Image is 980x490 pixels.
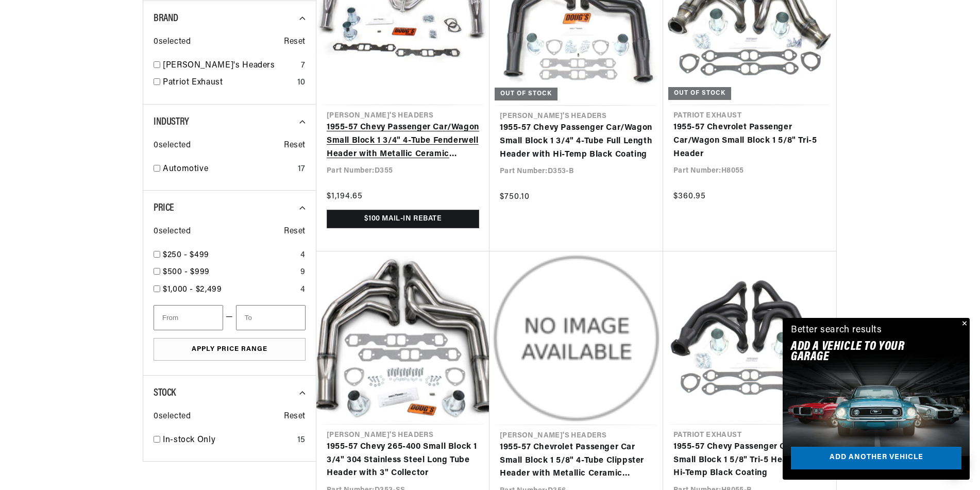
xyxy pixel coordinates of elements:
input: From [154,305,223,330]
span: Reset [284,36,306,49]
button: Apply Price Range [154,338,306,361]
span: $250 - $499 [163,251,209,259]
div: 10 [297,76,306,90]
span: 0 selected [154,36,191,49]
input: To [236,305,306,330]
span: 0 selected [154,410,191,424]
span: Reset [284,139,306,153]
div: 4 [300,249,306,262]
div: 17 [298,163,306,176]
span: $500 - $999 [163,268,210,276]
span: Reset [284,410,306,424]
div: 4 [300,283,306,297]
span: 0 selected [154,225,191,239]
span: Price [154,203,174,213]
a: 1955-57 Chevy 265-400 Small Block 1 3/4" 304 Stainless Steel Long Tube Header with 3" Collector [327,441,479,480]
div: 9 [300,266,306,279]
a: 1955-57 Chevy Passenger Car/Wagon Small Block 1 3/4" 4-Tube Fenderwell Header with Metallic Ceram... [327,121,479,161]
span: $1,000 - $2,499 [163,285,222,294]
button: Close [957,318,970,330]
span: Industry [154,117,189,127]
a: 1955-57 Chevrolet Passenger Car Small Block 1 5/8" 4-Tube Clippster Header with Metallic Ceramic ... [500,441,653,481]
div: 15 [297,434,306,447]
a: 1955-57 Chevy Passenger Car/Wagon Small Block 1 3/4" 4-Tube Full Length Header with Hi-Temp Black... [500,122,653,161]
span: 0 selected [154,139,191,153]
a: Add another vehicle [791,447,961,470]
h2: Add A VEHICLE to your garage [791,342,936,363]
a: 1955-57 Chevy Passenger Car/Wagon Small Block 1 5/8" Tri-5 Header with Hi-Temp Black Coating [673,441,826,480]
div: 7 [301,59,306,73]
div: Better search results [791,323,882,338]
span: Brand [154,13,178,24]
a: 1955-57 Chevrolet Passenger Car/Wagon Small Block 1 5/8" Tri-5 Header [673,121,826,161]
a: [PERSON_NAME]'s Headers [163,59,297,73]
span: — [226,311,233,324]
span: Stock [154,388,176,398]
a: Patriot Exhaust [163,76,293,90]
a: In-stock Only [163,434,293,447]
span: Reset [284,225,306,239]
a: Automotive [163,163,294,176]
